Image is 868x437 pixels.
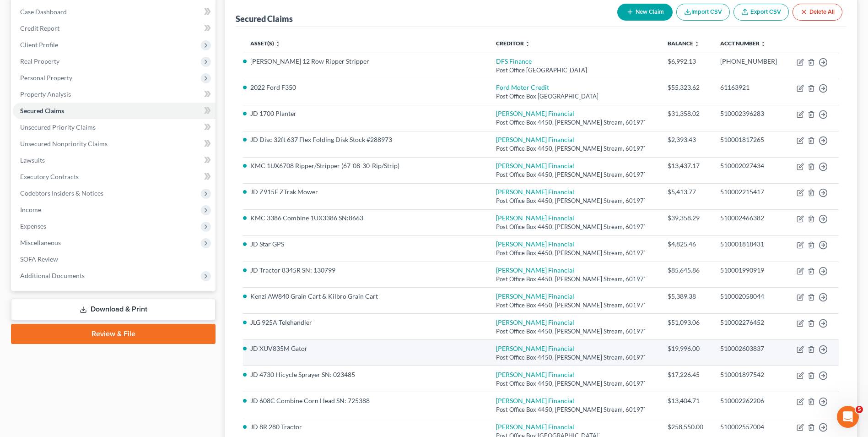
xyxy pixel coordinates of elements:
li: [PERSON_NAME] 12 Row Ripper Stripper [250,57,481,66]
a: DFS Finance [496,57,532,65]
div: Post Office Box 4450, [PERSON_NAME] Stream, 60197` [496,379,652,388]
div: 510002466382 [720,213,780,223]
a: [PERSON_NAME] Financial [496,292,574,300]
li: JLG 925A Telehandler [250,318,481,327]
div: $13,437.17 [668,161,706,170]
li: JD 8R 280 Tractor [250,422,481,432]
a: Creditor unfold_more [496,40,530,47]
span: Secured Claims [20,107,64,115]
div: $55,323.62 [668,83,706,92]
span: Income [20,206,41,213]
div: Post Office Box 4450, [PERSON_NAME] Stream, 60197` [496,275,652,284]
a: Property Analysis [13,86,216,103]
a: Ford Motor Credit [496,83,549,91]
div: Post Office Box 4450, [PERSON_NAME] Stream, 60197` [496,144,652,153]
a: [PERSON_NAME] Financial [496,162,574,169]
div: 510001818431 [720,240,780,249]
iframe: Intercom live chat [837,406,859,428]
div: 510001817265 [720,135,780,144]
span: Unsecured Priority Claims [20,123,96,131]
a: Acct Number unfold_more [720,40,766,47]
a: [PERSON_NAME] Financial [496,423,574,431]
div: Post Office Box 4450, [PERSON_NAME] Stream, 60197` [496,249,652,257]
a: [PERSON_NAME] Financial [496,371,574,378]
div: 510002276452 [720,318,780,327]
div: 61163921 [720,83,780,92]
i: unfold_more [760,41,766,47]
div: Post Office Box 4450, [PERSON_NAME] Stream, 60197` [496,301,652,310]
a: [PERSON_NAME] Financial [496,240,574,248]
span: Lawsuits [20,156,45,164]
li: JD Tractor 8345R SN: 130799 [250,266,481,275]
button: Delete All [793,4,842,21]
span: Miscellaneous [20,239,61,246]
a: [PERSON_NAME] Financial [496,188,574,196]
div: Post Office Box [GEOGRAPHIC_DATA] [496,92,652,101]
li: KMC 1UX6708 Ripper/Stripper (67-08-30-Rip/Strip) [250,161,481,170]
a: [PERSON_NAME] Financial [496,214,574,222]
div: 510002603837 [720,344,780,353]
div: Post Office Box 4450, [PERSON_NAME] Stream, 60197` [496,118,652,127]
div: $17,226.45 [668,370,706,379]
a: Export CSV [733,4,789,21]
div: Post Office Box 4450, [PERSON_NAME] Stream, 60197` [496,327,652,336]
span: Case Dashboard [20,8,67,16]
a: Unsecured Nonpriority Claims [13,136,216,152]
li: JD Z915E ZTrak Mower [250,187,481,197]
div: $31,358.02 [668,109,706,118]
div: Post Office [GEOGRAPHIC_DATA] [496,66,652,75]
span: Credit Report [20,24,59,32]
li: JD 608C Combine Corn Head SN: 725388 [250,396,481,405]
div: Post Office Box 4450, [PERSON_NAME] Stream, 60197` [496,170,652,179]
i: unfold_more [694,41,700,47]
div: 510002557004 [720,422,780,432]
span: Client Profile [20,41,58,49]
a: Review & File [11,324,216,344]
div: $39,358.29 [668,213,706,223]
i: unfold_more [525,41,530,47]
a: Unsecured Priority Claims [13,119,216,136]
div: $6,992.13 [668,57,706,66]
div: 510002058044 [720,292,780,301]
li: JD 1700 Planter [250,109,481,118]
a: Download & Print [11,299,216,320]
li: KMC 3386 Combine 1UX3386 SN:8663 [250,213,481,223]
div: Post Office Box 4450, [PERSON_NAME] Stream, 60197` [496,353,652,362]
span: Personal Property [20,74,72,82]
li: Kenzi AW840 Grain Cart & Kilbro Grain Cart [250,292,481,301]
a: [PERSON_NAME] Financial [496,266,574,274]
a: Secured Claims [13,103,216,119]
a: Lawsuits [13,152,216,169]
span: Unsecured Nonpriority Claims [20,140,108,147]
span: Executory Contracts [20,173,79,180]
a: SOFA Review [13,251,216,268]
div: 510002262206 [720,396,780,405]
a: [PERSON_NAME] Financial [496,318,574,326]
div: Secured Claims [236,13,293,24]
a: Executory Contracts [13,169,216,185]
div: 510001897542 [720,370,780,379]
div: Post Office Box 4450, [PERSON_NAME] Stream, 60197` [496,223,652,231]
div: $5,389.38 [668,292,706,301]
a: [PERSON_NAME] Financial [496,397,574,404]
div: Post Office Box 4450, [PERSON_NAME] Stream, 60197` [496,405,652,414]
a: Credit Report [13,20,216,37]
span: Property Analysis [20,90,71,98]
span: Real Property [20,57,59,65]
a: [PERSON_NAME] Financial [496,109,574,117]
div: $2,393.43 [668,135,706,144]
li: JD 4730 Hicycle Sprayer SN: 023485 [250,370,481,379]
li: JD XUV835M Gator [250,344,481,353]
span: SOFA Review [20,255,58,263]
div: 510002396283 [720,109,780,118]
button: Import CSV [676,4,730,21]
div: 510002215417 [720,187,780,197]
div: Post Office Box 4450, [PERSON_NAME] Stream, 60197` [496,197,652,205]
li: 2022 Ford F350 [250,83,481,92]
div: $51,093.06 [668,318,706,327]
li: JD Star GPS [250,240,481,249]
span: Expenses [20,222,46,230]
button: New Claim [617,4,673,21]
span: 5 [856,406,863,413]
i: unfold_more [275,41,280,47]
